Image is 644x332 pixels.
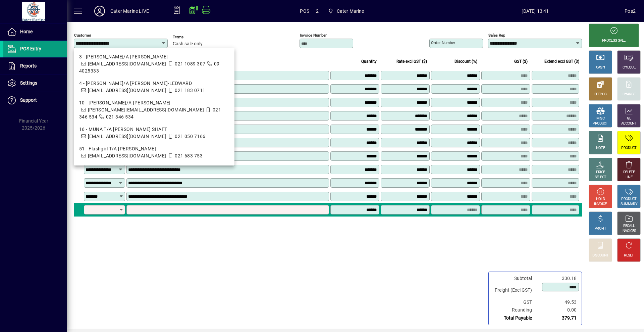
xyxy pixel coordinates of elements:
[593,121,608,126] div: PRODUCT
[361,58,377,65] span: Quantity
[325,5,367,17] span: Cater Marine
[592,253,608,258] div: DISCOUNT
[623,224,635,229] div: RECALL
[623,65,635,70] div: CHEQUE
[625,6,636,16] div: Pos2
[20,29,33,34] span: Home
[544,58,579,65] span: Extend excl GST ($)
[74,123,234,143] mat-option: 16 - MUNA T/A MALCOM SHAFT
[514,58,528,65] span: GST ($)
[175,61,205,66] span: 021 1089 307
[624,253,634,258] div: RESET
[175,88,205,93] span: 021 183 0711
[20,46,41,51] span: POS Entry
[539,306,579,314] td: 0.00
[488,33,505,38] mat-label: Sales rep
[74,51,234,77] mat-option: 3 - SARRIE T/A ANTJE MULLER
[74,162,234,182] mat-option: 55 - PETER LENNOX T/A ex WILD SWEET
[74,77,234,97] mat-option: 4 - Amadis T/A LILY KOZMIAN-LEDWARD
[595,226,606,231] div: PROFIT
[88,61,166,66] span: [EMAIL_ADDRESS][DOMAIN_NAME]
[491,306,539,314] td: Rounding
[88,88,166,93] span: [EMAIL_ADDRESS][DOMAIN_NAME]
[316,6,319,16] span: 2
[491,298,539,306] td: GST
[300,6,309,16] span: POS
[79,53,229,60] div: 3 - [PERSON_NAME]/A [PERSON_NAME]
[621,121,637,126] div: ACCOUNT
[89,5,110,17] button: Profile
[110,6,149,16] div: Cater Marine LIVE
[88,134,166,139] span: [EMAIL_ADDRESS][DOMAIN_NAME]
[74,97,234,123] mat-option: 10 - ILANDA T/A Mike Pratt
[3,58,67,75] a: Reports
[594,92,607,97] div: EFTPOS
[88,107,204,112] span: [PERSON_NAME][EMAIL_ADDRESS][DOMAIN_NAME]
[3,75,67,92] a: Settings
[491,282,539,298] td: Freight (Excl GST)
[3,23,67,40] a: Home
[337,6,364,16] span: Cater Marine
[79,145,229,152] div: 51 - Flashgirl T/A [PERSON_NAME]
[79,80,229,87] div: 4 - [PERSON_NAME]/A [PERSON_NAME]-LEDWARD
[623,92,636,97] div: CHARGE
[20,97,37,103] span: Support
[88,153,166,158] span: [EMAIL_ADDRESS][DOMAIN_NAME]
[596,170,605,175] div: PRICE
[491,275,539,282] td: Subtotal
[627,116,631,121] div: GL
[602,38,626,43] div: PROCESS SALE
[621,202,637,207] div: SUMMARY
[175,134,205,139] span: 021 050 7166
[79,99,229,106] div: 10 - [PERSON_NAME]/A [PERSON_NAME]
[173,41,203,47] span: Cash sale only
[596,65,605,70] div: CASH
[596,116,604,121] div: MISC
[539,314,579,322] td: 379.71
[595,175,606,180] div: SELECT
[446,6,625,16] span: [DATE] 13:41
[539,275,579,282] td: 330.18
[175,153,203,158] span: 021 683 753
[621,197,636,202] div: PRODUCT
[20,80,37,86] span: Settings
[431,40,455,45] mat-label: Order number
[454,58,477,65] span: Discount (%)
[79,126,229,133] div: 16 - MUNA T/A [PERSON_NAME] SHAFT
[623,170,635,175] div: DELETE
[79,165,229,172] div: 55 - [PERSON_NAME] T/A ex WILD SWEET
[594,202,606,207] div: INVOICE
[626,175,632,180] div: LINE
[300,33,327,38] mat-label: Invoice number
[173,35,213,39] span: Terms
[396,58,427,65] span: Rate excl GST ($)
[106,114,134,120] span: 021 346 534
[539,298,579,306] td: 49.53
[596,197,605,202] div: HOLD
[621,146,636,151] div: PRODUCT
[491,314,539,322] td: Total Payable
[622,229,636,234] div: INVOICES
[74,143,234,162] mat-option: 51 - Flashgirl T/A Warwick Tompkins
[3,92,67,109] a: Support
[20,63,37,68] span: Reports
[596,146,605,151] div: NOTE
[74,33,91,38] mat-label: Customer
